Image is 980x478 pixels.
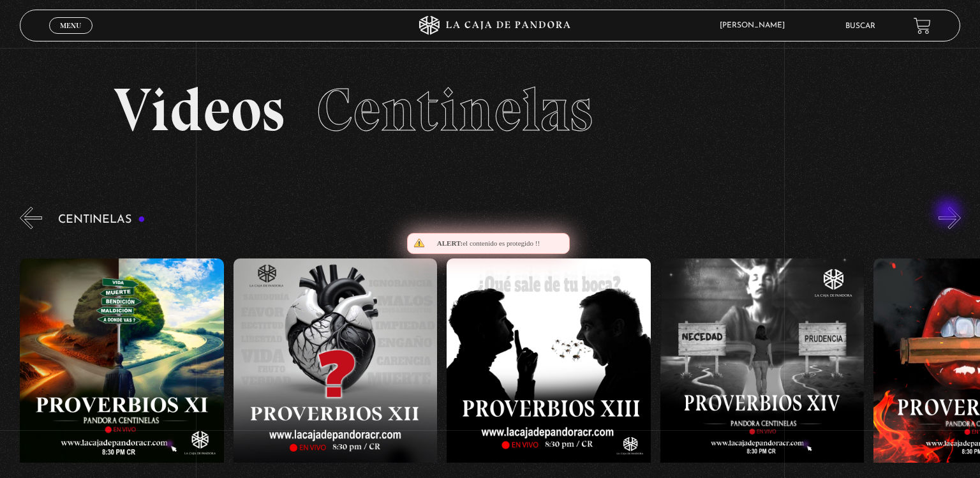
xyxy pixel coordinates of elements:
[20,207,42,229] button: Previous
[845,22,875,30] a: Buscar
[914,17,931,34] a: View your shopping cart
[407,233,570,254] div: el contenido es protegido !!
[114,80,866,140] h2: Videos
[56,33,86,41] span: Cerrar
[939,207,961,229] button: Next
[58,214,145,226] h3: Centinelas
[316,73,593,146] span: Centinelas
[437,239,463,247] span: Alert:
[713,22,798,29] span: [PERSON_NAME]
[60,22,81,29] span: Menu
